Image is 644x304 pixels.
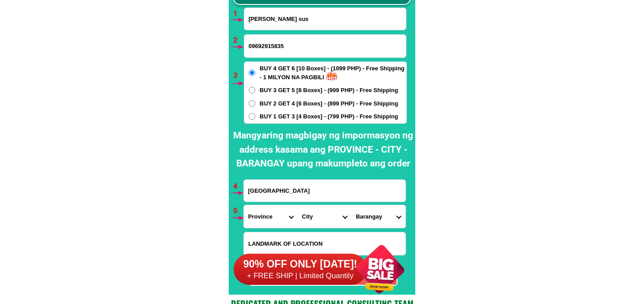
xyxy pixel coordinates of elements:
[233,181,243,192] h6: 4
[244,205,298,228] select: Select province
[351,205,405,228] select: Select commune
[260,64,406,81] span: BUY 4 GET 6 [10 Boxes] - (1099 PHP) - Free Shipping - 1 MILYON NA PAGBILI
[249,69,255,76] input: BUY 4 GET 6 [10 Boxes] - (1099 PHP) - Free Shipping - 1 MILYON NA PAGBILI
[244,8,406,30] input: Input full_name
[298,205,351,228] select: Select district
[244,180,405,202] input: Input address
[244,232,405,255] input: Input LANDMARKOFLOCATION
[234,258,367,271] h6: 90% OFF ONLY [DATE]!
[234,271,367,281] h6: + FREE SHIP | Limited Quantily
[260,112,398,121] span: BUY 1 GET 3 [4 Boxes] - (799 PHP) - Free Shipping
[249,100,255,107] input: BUY 2 GET 4 [6 Boxes] - (899 PHP) - Free Shipping
[233,205,243,217] h6: 5
[249,113,255,120] input: BUY 1 GET 3 [4 Boxes] - (799 PHP) - Free Shipping
[244,35,406,57] input: Input phone_number
[231,129,415,171] h2: Mangyaring magbigay ng impormasyon ng address kasama ang PROVINCE - CITY - BARANGAY upang makumpl...
[233,8,243,20] h6: 1
[260,99,398,108] span: BUY 2 GET 4 [6 Boxes] - (899 PHP) - Free Shipping
[233,70,243,81] h6: 3
[260,86,398,95] span: BUY 3 GET 5 [8 Boxes] - (999 PHP) - Free Shipping
[233,35,243,46] h6: 2
[249,87,255,93] input: BUY 3 GET 5 [8 Boxes] - (999 PHP) - Free Shipping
